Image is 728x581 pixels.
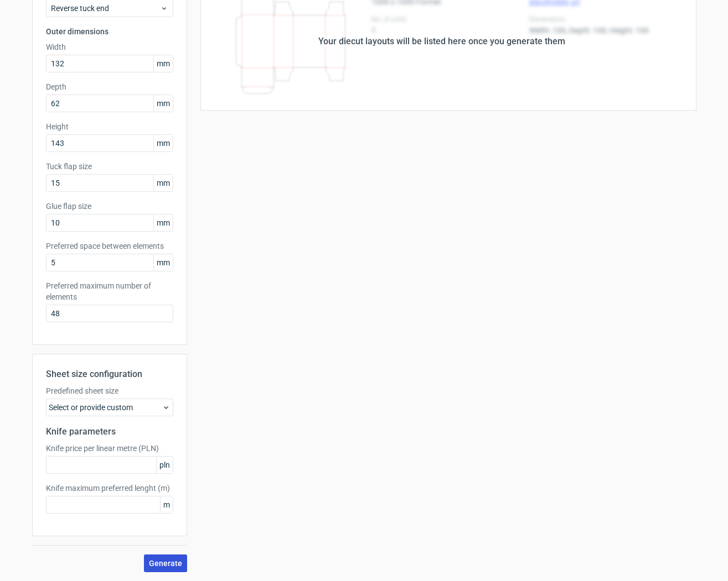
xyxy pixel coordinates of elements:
[46,368,173,381] h2: Sheet size configuration
[46,240,173,252] label: Preferred space between elements
[51,3,160,14] span: Reverse tuck end
[46,41,173,53] label: Width
[46,81,173,92] label: Depth
[144,554,187,572] button: Generate
[46,399,173,416] div: Select or provide custom
[46,161,173,172] label: Tuck flap size
[46,425,173,438] h2: Knife parameters
[46,443,173,454] label: Knife price per linear metre (PLN)
[153,254,173,271] span: mm
[149,559,182,567] span: Generate
[153,55,173,72] span: mm
[153,95,173,112] span: mm
[46,201,173,212] label: Glue flap size
[153,135,173,151] span: mm
[46,280,173,302] label: Preferred maximum number of elements
[156,457,173,473] span: pln
[46,26,173,37] h3: Outer dimensions
[160,496,173,513] span: m
[153,214,173,231] span: mm
[46,483,173,494] label: Knife maximum preferred lenght (m)
[46,385,173,396] label: Predefined sheet size
[46,121,173,132] label: Height
[153,175,173,191] span: mm
[318,35,565,48] div: Your diecut layouts will be listed here once you generate them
